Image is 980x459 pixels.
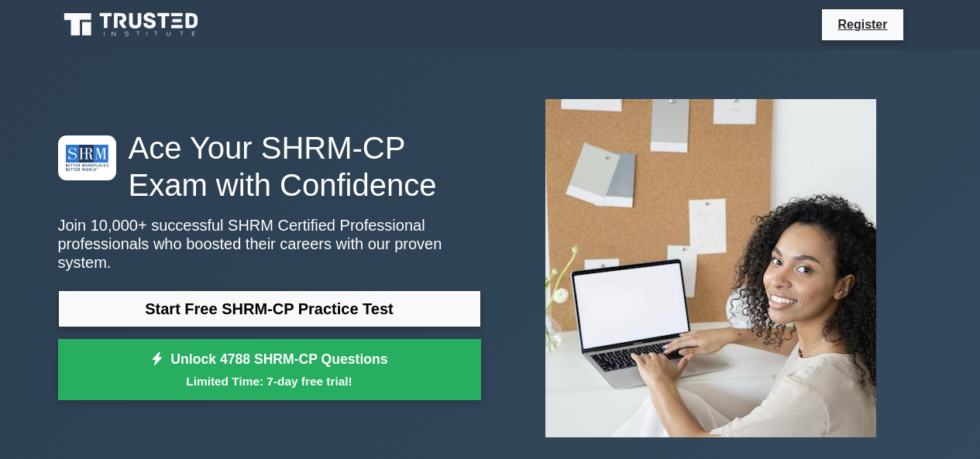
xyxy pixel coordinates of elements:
small: Limited Time: 7-day free trial! [77,372,462,390]
a: Start Free SHRM-CP Practice Test [58,290,481,327]
h1: Ace Your SHRM-CP Exam with Confidence [58,129,481,204]
p: Join 10,000+ successful SHRM Certified Professional professionals who boosted their careers with ... [58,216,481,272]
a: Unlock 4788 SHRM-CP QuestionsLimited Time: 7-day free trial! [58,339,481,401]
a: Register [828,15,896,34]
